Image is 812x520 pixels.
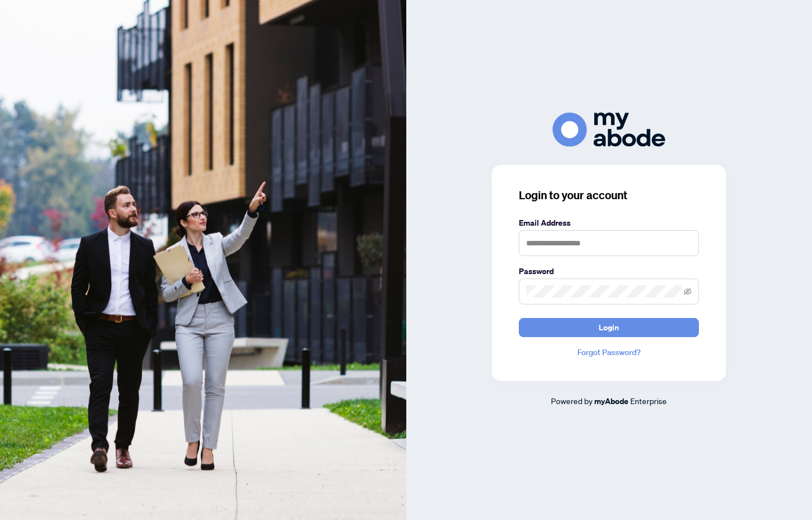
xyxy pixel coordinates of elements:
img: ma-logo [553,113,665,147]
label: Email Address [519,217,699,229]
button: Login [519,318,699,337]
span: Login [599,319,619,337]
h3: Login to your account [519,187,699,203]
a: myAbode [594,395,629,407]
span: eye-invisible [684,288,692,295]
a: Forgot Password? [519,346,699,358]
span: Enterprise [630,396,667,406]
span: Powered by [551,396,593,406]
label: Password [519,265,699,277]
